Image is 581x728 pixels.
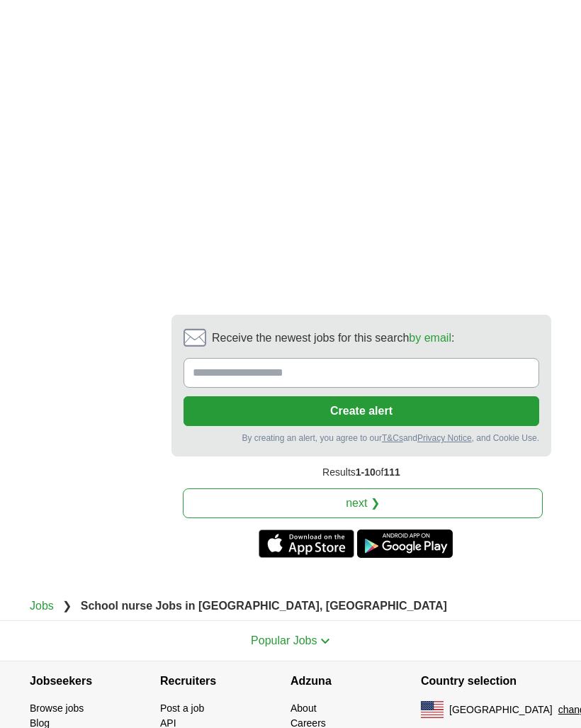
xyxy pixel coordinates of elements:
[30,702,84,714] a: Browse jobs
[62,600,72,612] span: ❯
[160,702,204,714] a: Post a job
[184,396,539,426] button: Create alert
[171,457,551,488] div: Results of
[81,600,447,612] strong: School nurse Jobs in [GEOGRAPHIC_DATA], [GEOGRAPHIC_DATA]
[449,702,553,717] span: [GEOGRAPHIC_DATA]
[184,432,539,444] div: By creating an alert, you agree to our and , and Cookie Use.
[417,433,472,443] a: Privacy Notice
[30,600,54,612] a: Jobs
[384,466,400,478] span: 111
[421,701,444,718] img: US flag
[290,702,317,714] a: About
[259,530,354,558] a: Get the iPhone app
[421,661,551,701] h4: Country selection
[357,530,453,558] a: Get the Android app
[356,466,376,478] span: 1-10
[320,638,330,644] img: toggle icon
[382,433,403,443] a: T&Cs
[409,332,451,344] a: by email
[183,488,543,518] a: next ❯
[212,330,454,347] span: Receive the newest jobs for this search :
[251,634,317,646] span: Popular Jobs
